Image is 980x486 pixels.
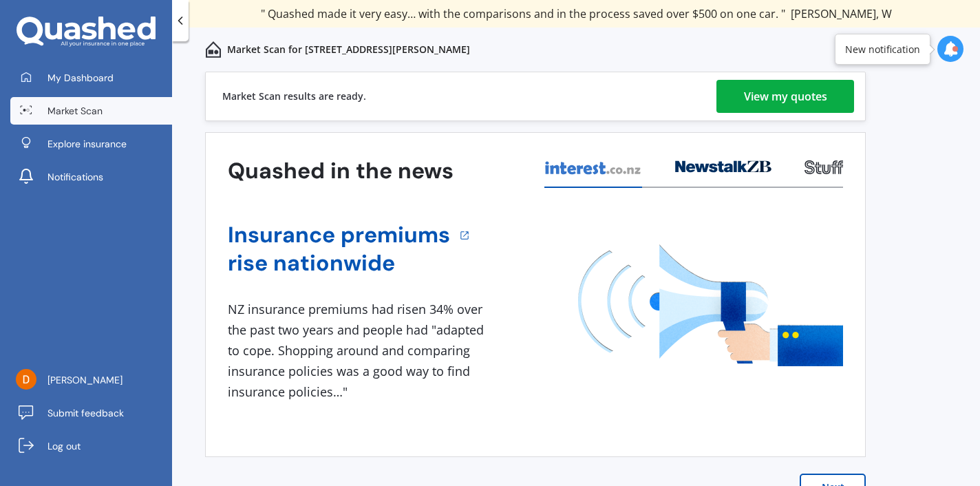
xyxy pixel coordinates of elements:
span: Submit feedback [47,406,124,420]
a: Insurance premiums [228,221,450,249]
a: View my quotes [716,80,854,113]
div: View my quotes [744,80,827,113]
a: My Dashboard [10,64,172,92]
span: Explore insurance [47,137,127,151]
img: media image [578,244,843,366]
div: NZ insurance premiums had risen 34% over the past two years and people had "adapted to cope. Shop... [228,299,489,402]
a: Log out [10,432,172,460]
a: [PERSON_NAME] [10,366,172,394]
a: Submit feedback [10,399,172,427]
a: Market Scan [10,97,172,125]
div: New notification [845,43,920,56]
a: Notifications [10,163,172,191]
span: Log out [47,439,81,453]
div: Market Scan results are ready. [222,72,366,120]
span: [PERSON_NAME] [47,373,122,387]
a: Explore insurance [10,130,172,158]
p: Market Scan for [STREET_ADDRESS][PERSON_NAME] [227,43,470,56]
a: rise nationwide [228,249,450,277]
span: Market Scan [47,104,103,118]
img: ACg8ocK7TYjoSqbML1uvn5KNV5TeFsPsPbONlQ3lLjs7tSTGlkd-rg=s96-c [16,369,36,390]
span: My Dashboard [47,71,114,85]
h3: Quashed in the news [228,157,454,185]
img: home-and-contents.b802091223b8502ef2dd.svg [205,41,222,58]
span: Notifications [47,170,103,184]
